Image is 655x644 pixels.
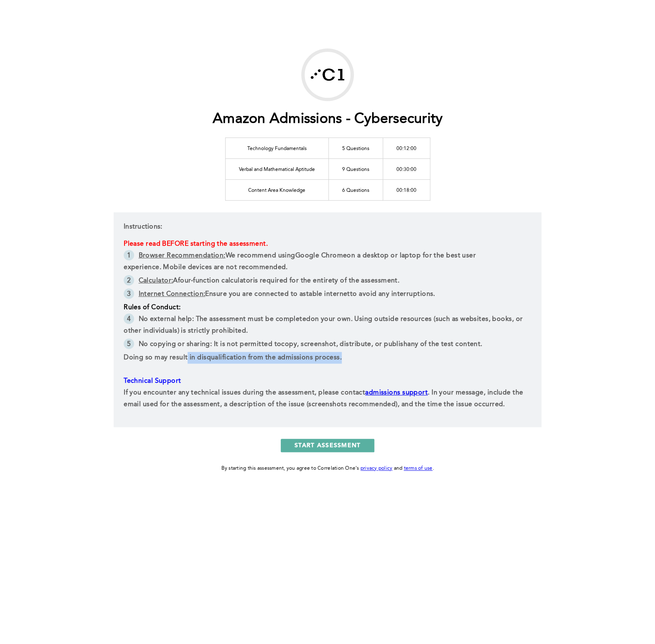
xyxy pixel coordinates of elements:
[328,158,383,179] td: 9 Questions
[310,316,350,323] strong: on your own
[225,179,328,200] td: Content Area Knowledge
[124,339,531,352] li: : It is not permitted to any of the test content.
[361,466,393,471] a: privacy policy
[404,466,432,471] a: terms of use
[124,313,531,339] li: : The assessment must be completed . Using outside resources (such as websites, books, or other i...
[328,179,383,200] td: 6 Questions
[124,241,268,247] strong: Please read BEFORE starting the assessment.
[281,439,374,452] button: START ASSESSMENT
[328,137,383,158] td: 5 Questions
[305,52,350,98] img: Correlation One
[138,252,225,259] u: Browser Recommendation:
[138,341,210,348] strong: No copying or sharing
[124,387,531,410] p: If you encounter any technical issues during the assessment, please contact . In your message, in...
[303,291,350,298] strong: stable internet
[114,212,541,427] div: Instructions:
[124,275,531,288] li: A is required for the entirety of the assessment.
[124,304,180,311] strong: Rules of Conduct:
[225,158,328,179] td: Verbal and Mathematical Aptitude
[281,341,407,348] strong: copy, screenshot, distribute, or publish
[203,291,205,298] u: :
[138,291,203,298] u: Internet Connection
[383,158,430,179] td: 00:30:00
[171,277,173,284] u: :
[138,277,171,284] u: Calculator
[365,389,428,396] a: admissions support
[124,250,531,275] li: We recommend using on a desktop or laptop for the best user experience. Mobile devices are not re...
[225,137,328,158] td: Technology Fundamentals
[295,252,347,259] strong: Google Chrome
[383,179,430,200] td: 00:18:00
[221,464,434,473] div: By starting this assessment, you agree to Correlation One's and .
[124,352,531,364] p: Doing so may result in disqualification from the admissions process.
[138,316,192,323] strong: No external help
[124,288,531,302] li: Ensure you are connected to a to avoid any interruptions.
[124,378,181,384] strong: Technical Support
[383,137,430,158] td: 00:12:00
[178,277,253,284] strong: four-function calculator
[213,111,442,128] h1: Amazon Admissions - Cybersecurity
